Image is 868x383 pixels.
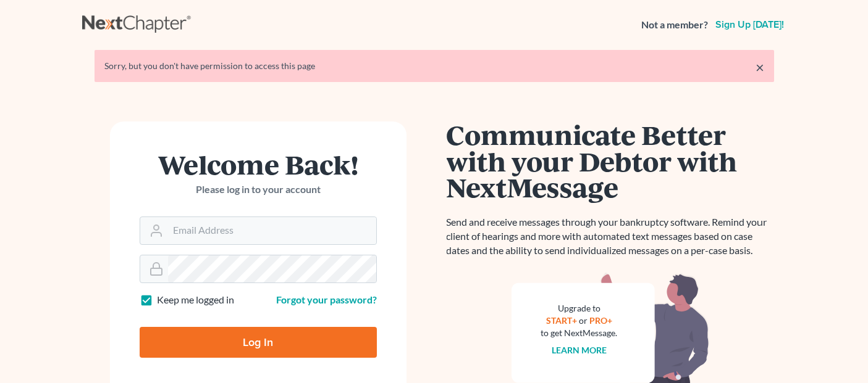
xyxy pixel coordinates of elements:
input: Log In [140,327,377,358]
a: START+ [546,315,577,326]
a: Learn more [552,345,607,355]
a: × [756,60,764,75]
strong: Not a member? [641,18,708,32]
a: Forgot your password? [276,294,377,305]
div: Sorry, but you don't have permission to access this page [104,60,764,72]
span: or [579,315,588,326]
p: Send and receive messages through your bankruptcy software. Remind your client of hearings and mo... [447,215,774,258]
div: Upgrade to [541,302,618,315]
p: Please log in to your account [140,183,377,197]
h1: Communicate Better with your Debtor with NextMessage [447,121,774,200]
a: PRO+ [589,315,612,326]
h1: Welcome Back! [140,151,377,178]
a: Sign up [DATE]! [713,20,786,30]
div: to get NextMessage. [541,327,618,339]
input: Email Address [168,217,376,244]
label: Keep me logged in [157,293,234,307]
